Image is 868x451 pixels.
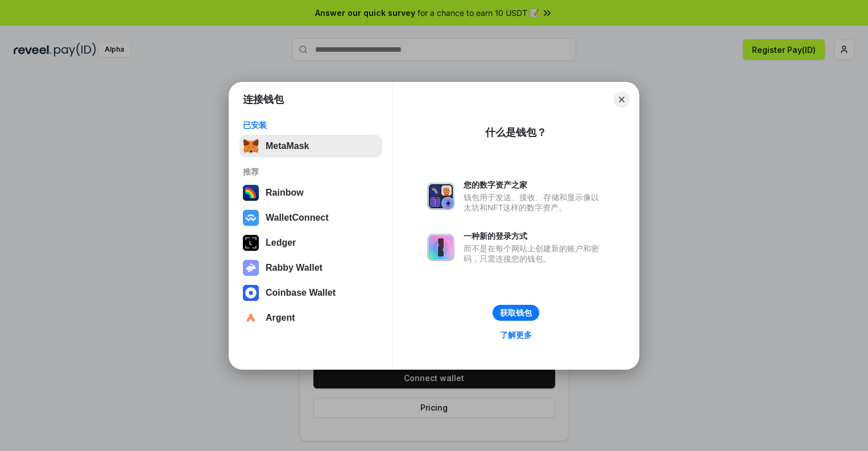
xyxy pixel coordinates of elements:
img: svg+xml,%3Csvg%20xmlns%3D%22http%3A%2F%2Fwww.w3.org%2F2000%2Fsvg%22%20fill%3D%22none%22%20viewBox... [427,234,454,261]
div: Rainbow [266,188,304,198]
div: 已安装 [243,120,379,130]
div: Rabby Wallet [266,263,323,273]
a: 了解更多 [493,328,539,342]
div: 一种新的登录方式 [464,231,605,241]
button: MetaMask [239,135,382,158]
h1: 连接钱包 [243,93,284,106]
div: 您的数字资产之家 [464,180,605,190]
div: 了解更多 [500,330,532,340]
div: 而不是在每个网站上创建新的账户和密码，只需连接您的钱包。 [464,243,605,264]
img: svg+xml,%3Csvg%20fill%3D%22none%22%20height%3D%2233%22%20viewBox%3D%220%200%2035%2033%22%20width%... [243,138,259,154]
button: 获取钱包 [493,305,539,321]
div: 什么是钱包？ [485,126,547,139]
div: Ledger [266,238,296,248]
div: MetaMask [266,141,309,151]
button: Rabby Wallet [239,256,382,279]
div: 钱包用于发送、接收、存储和显示像以太坊和NFT这样的数字资产。 [464,192,605,213]
button: Rainbow [239,181,382,204]
img: svg+xml,%3Csvg%20width%3D%22120%22%20height%3D%22120%22%20viewBox%3D%220%200%20120%20120%22%20fil... [243,185,259,201]
div: Argent [266,313,295,323]
img: svg+xml,%3Csvg%20xmlns%3D%22http%3A%2F%2Fwww.w3.org%2F2000%2Fsvg%22%20width%3D%2228%22%20height%3... [243,235,259,251]
div: WalletConnect [266,213,329,223]
button: Ledger [239,231,382,254]
div: Coinbase Wallet [266,288,336,298]
img: svg+xml,%3Csvg%20xmlns%3D%22http%3A%2F%2Fwww.w3.org%2F2000%2Fsvg%22%20fill%3D%22none%22%20viewBox... [427,183,454,210]
button: Coinbase Wallet [239,282,382,304]
div: 推荐 [243,167,379,177]
img: svg+xml,%3Csvg%20xmlns%3D%22http%3A%2F%2Fwww.w3.org%2F2000%2Fsvg%22%20fill%3D%22none%22%20viewBox... [243,260,259,276]
button: Argent [239,307,382,329]
button: WalletConnect [239,206,382,229]
img: svg+xml,%3Csvg%20width%3D%2228%22%20height%3D%2228%22%20viewBox%3D%220%200%2028%2028%22%20fill%3D... [243,285,259,301]
div: 获取钱包 [500,308,532,318]
button: Close [614,92,630,107]
img: svg+xml,%3Csvg%20width%3D%2228%22%20height%3D%2228%22%20viewBox%3D%220%200%2028%2028%22%20fill%3D... [243,210,259,226]
img: svg+xml,%3Csvg%20width%3D%2228%22%20height%3D%2228%22%20viewBox%3D%220%200%2028%2028%22%20fill%3D... [243,310,259,326]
